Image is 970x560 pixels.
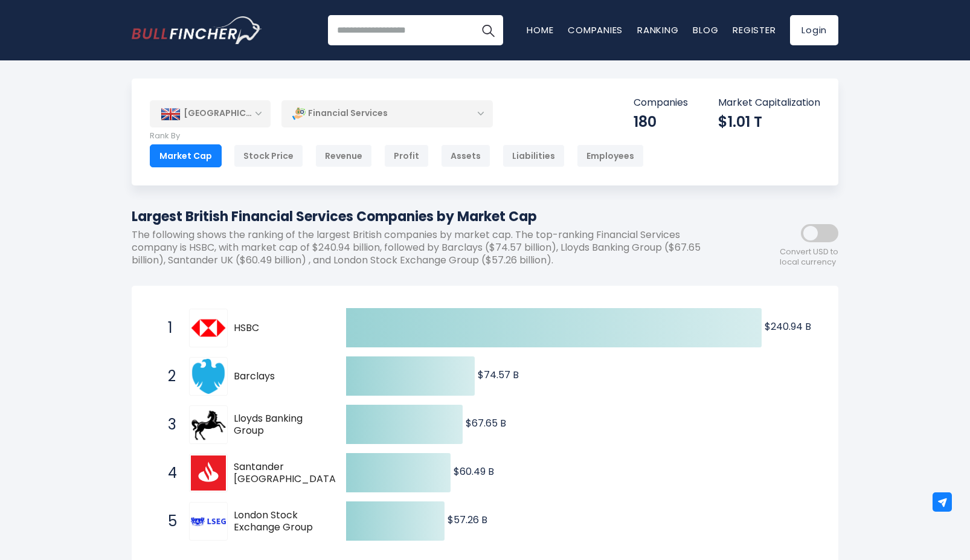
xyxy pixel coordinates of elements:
div: Stock Price [234,144,303,167]
p: Companies [634,97,688,109]
text: $74.57 B [478,368,519,382]
span: 5 [162,511,174,532]
text: $240.94 B [765,320,811,333]
span: HSBC [234,322,325,335]
a: Go to homepage [132,16,262,44]
a: Home [527,24,553,36]
div: Financial Services [281,100,493,127]
span: 3 [162,414,174,435]
a: Ranking [637,24,678,36]
img: Barclays [191,359,226,394]
span: Convert USD to local currency [780,247,838,268]
img: Santander UK [191,455,226,491]
a: Register [733,24,776,36]
div: Market Cap [150,144,222,167]
div: Liabilities [503,144,565,167]
p: The following shows the ranking of the largest British companies by market cap. The top-ranking F... [132,229,730,266]
span: London Stock Exchange Group [234,509,325,535]
span: 2 [162,366,174,387]
div: $1.01 T [718,112,820,131]
text: $60.49 B [454,465,494,478]
a: Companies [568,24,623,36]
a: Blog [693,24,718,36]
p: Rank By [150,131,644,141]
span: Barclays [234,370,325,383]
span: Lloyds Banking Group [234,413,325,438]
text: $57.26 B [448,513,487,527]
h1: Largest British Financial Services Companies by Market Cap [132,207,730,227]
div: Revenue [315,144,372,167]
a: Login [790,15,838,45]
div: 180 [634,112,688,131]
span: 1 [162,318,174,338]
img: Lloyds Banking Group [191,407,226,442]
img: London Stock Exchange Group [191,517,226,526]
span: Santander [GEOGRAPHIC_DATA] [234,461,340,486]
div: Assets [441,144,490,167]
text: $67.65 B [466,416,506,430]
div: Profit [384,144,429,167]
div: Employees [577,144,644,167]
img: HSBC [191,311,226,346]
div: [GEOGRAPHIC_DATA] [150,100,271,127]
button: Search [473,15,503,45]
p: Market Capitalization [718,97,820,109]
img: Bullfincher logo [132,16,262,44]
span: 4 [162,463,174,483]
